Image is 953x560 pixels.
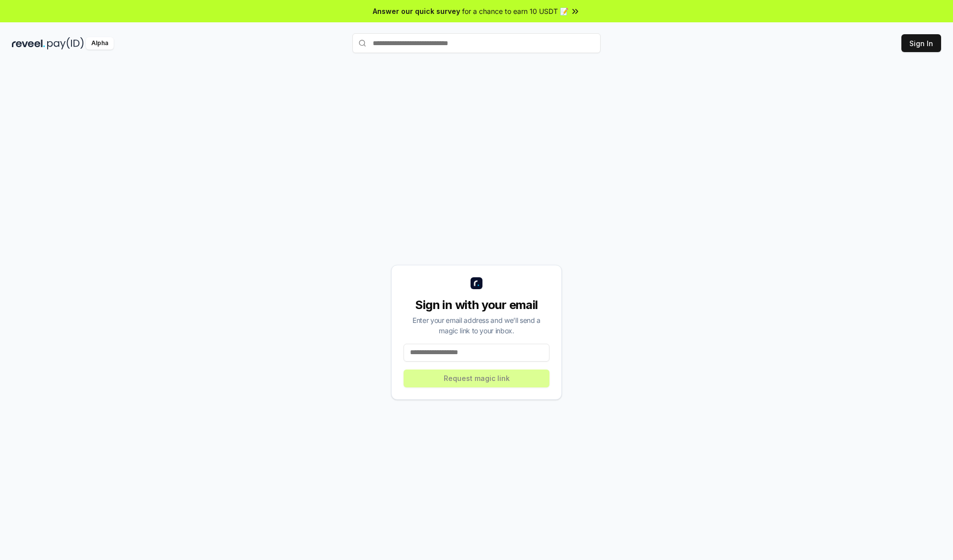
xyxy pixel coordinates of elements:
div: Alpha [86,37,114,50]
div: Enter your email address and we’ll send a magic link to your inbox. [404,315,549,336]
img: reveel_dark [12,37,45,50]
span: for a chance to earn 10 USDT 📝 [462,6,568,16]
img: pay_id [47,37,84,50]
div: Sign in with your email [404,297,549,313]
button: Sign In [901,34,941,52]
img: logo_small [471,277,482,289]
span: Answer our quick survey [373,6,460,16]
